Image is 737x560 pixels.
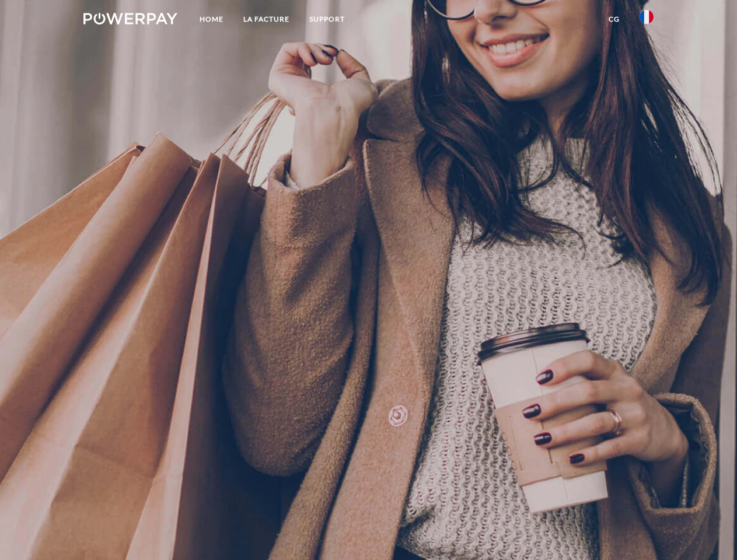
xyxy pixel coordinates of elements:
[299,9,355,30] a: Support
[83,13,177,24] img: logo-powerpay-white.svg
[190,9,233,30] a: Home
[233,9,299,30] a: LA FACTURE
[640,10,654,24] img: fr
[599,9,630,30] a: CG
